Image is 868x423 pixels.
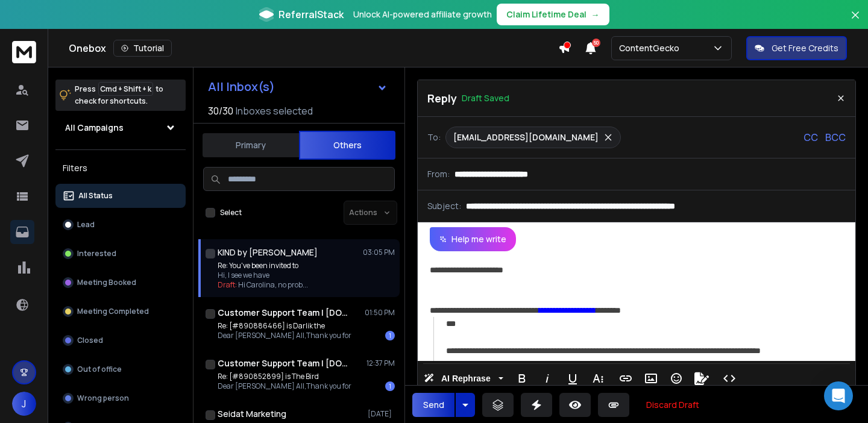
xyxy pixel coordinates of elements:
p: Dear [PERSON_NAME] All,Thank you for [218,381,351,391]
p: Get Free Credits [772,42,838,54]
button: All Status [55,184,186,208]
button: Wrong person [55,386,186,410]
button: Code View [718,366,741,390]
p: All Status [78,191,113,201]
button: Emoticons [665,366,688,390]
p: From: [427,168,450,180]
p: Meeting Booked [77,278,136,287]
button: Claim Lifetime Deal→ [497,4,609,25]
p: Re: [#890886466] is Darlik the [218,321,351,331]
button: Primary [203,132,299,158]
p: CC [804,130,818,145]
button: Meeting Completed [55,299,186,324]
button: Meeting Booked [55,271,186,295]
p: Wrong person [77,393,129,403]
p: Press to check for shortcuts. [75,83,163,107]
span: Hi Carolina, no prob ... [238,280,308,290]
button: More Text [587,366,609,390]
p: Unlock AI-powered affiliate growth [353,8,492,20]
span: AI Rephrase [439,374,493,384]
span: ReferralStack [278,7,344,22]
button: J [12,392,36,416]
div: Open Intercom Messenger [824,381,853,410]
h3: Inboxes selected [236,104,313,118]
button: Get Free Credits [746,36,847,60]
p: Lead [77,220,95,230]
button: Insert Link (⌘K) [614,366,637,390]
h1: Customer Support Team | [DOMAIN_NAME] [218,307,350,319]
button: Interested [55,242,186,266]
p: Re: You've been invited to [218,261,308,271]
p: [EMAIL_ADDRESS][DOMAIN_NAME] [453,131,599,143]
label: Select [220,208,242,218]
button: Insert Image (⌘P) [640,366,662,390]
h1: Seidat Marketing [218,408,286,420]
button: All Campaigns [55,116,186,140]
p: 03:05 PM [363,248,395,257]
span: 30 / 30 [208,104,233,118]
span: Draft: [218,280,237,290]
p: Closed [77,336,103,345]
p: ContentGecko [619,42,684,54]
p: Draft Saved [462,92,509,104]
button: Out of office [55,357,186,381]
p: BCC [825,130,846,145]
button: Help me write [430,227,516,251]
button: Signature [690,366,713,390]
span: → [591,8,600,20]
div: 1 [385,381,395,391]
div: Onebox [69,40,558,57]
button: Send [412,393,454,417]
p: Dear [PERSON_NAME] All,Thank you for [218,331,351,340]
p: 01:50 PM [365,308,395,318]
p: Interested [77,249,116,258]
button: Discard Draft [637,393,709,417]
p: Hi, I see we have [218,271,308,280]
p: Meeting Completed [77,307,149,316]
p: Re: [#890852899] is The Bird [218,372,351,381]
button: Underline (⌘U) [561,366,584,390]
div: 1 [385,331,395,340]
button: AI Rephrase [421,366,506,390]
h3: Filters [55,160,186,177]
p: Subject: [427,200,461,212]
h1: All Inbox(s) [208,81,275,93]
button: Tutorial [113,40,172,57]
h1: All Campaigns [65,122,124,134]
button: Lead [55,213,186,237]
button: Others [299,131,395,160]
h1: Customer Support Team | [DOMAIN_NAME] [218,357,350,369]
p: Out of office [77,365,122,374]
p: To: [427,131,441,143]
span: 50 [592,39,600,47]
button: All Inbox(s) [198,75,397,99]
h1: KIND by [PERSON_NAME] [218,246,318,258]
p: [DATE] [368,409,395,419]
button: Closed [55,328,186,352]
p: Reply [427,90,457,107]
p: 12:37 PM [366,359,395,368]
button: Close banner [848,7,863,36]
span: Cmd + Shift + k [98,82,153,96]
